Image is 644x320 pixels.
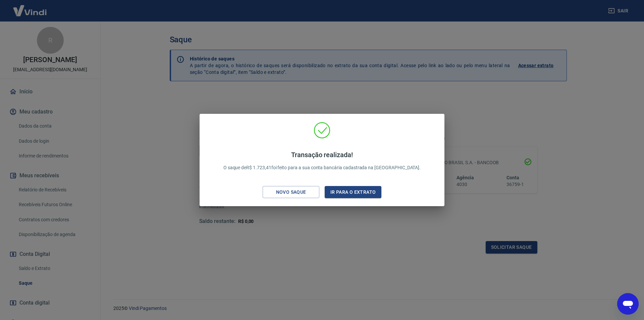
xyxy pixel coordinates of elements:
button: Novo saque [263,186,319,198]
button: Ir para o extrato [325,186,381,198]
iframe: Botão para abrir a janela de mensagens [617,293,639,315]
h4: Transação realizada! [223,151,421,159]
p: O saque de R$ 1.723,41 foi feito para a sua conta bancária cadastrada na [GEOGRAPHIC_DATA]. [223,151,421,171]
div: Novo saque [268,188,314,196]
